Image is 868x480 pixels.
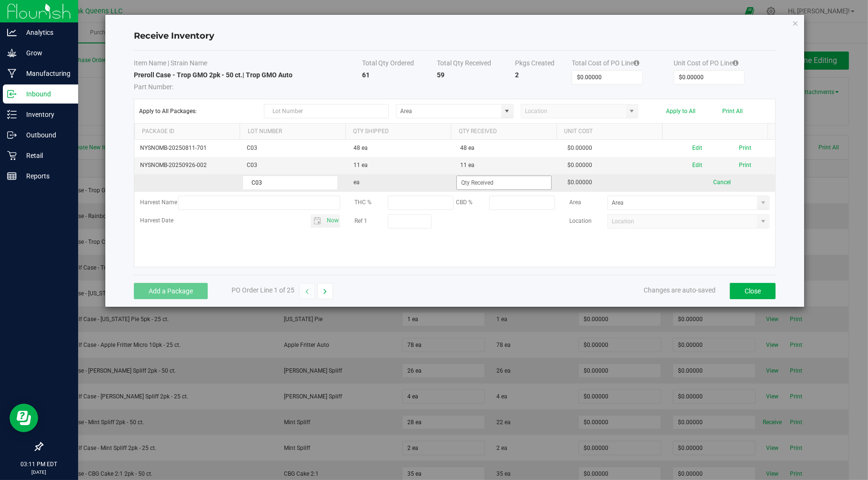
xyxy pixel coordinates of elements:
[572,71,642,84] input: Total Cost
[325,214,341,228] span: Set Current date
[240,124,345,140] th: Lot Number
[17,27,74,38] p: Analytics
[7,28,17,37] inline-svg: Analytics
[4,460,74,469] p: 03:11 PM EDT
[455,157,562,174] td: 11 ea
[17,88,74,100] p: Inbound
[437,71,444,79] strong: 59
[134,140,241,157] td: NYSNOMB-20250811-701
[396,104,501,118] input: Area
[455,140,562,157] td: 48 ea
[437,58,515,70] th: Total Qty Received
[134,71,293,79] strong: Preroll Case - Trop GMO 2pk - 50 ct. | Trop GMO Auto
[140,198,178,207] label: Harvest Name
[572,58,674,70] th: Total Cost of PO Line
[348,174,454,192] td: ea
[739,144,751,153] button: Print
[362,71,370,79] strong: 61
[569,217,607,226] label: Location
[362,58,437,70] th: Total Qty Ordered
[451,124,556,140] th: Qty Received
[242,176,338,190] input: Lot Number
[7,89,17,99] inline-svg: Inbound
[134,283,208,299] button: Add a Package
[7,171,17,181] inline-svg: Reports
[4,469,74,476] p: [DATE]
[134,58,362,70] th: Item Name | Strain Name
[7,110,17,119] inline-svg: Inventory
[713,178,731,187] button: Cancel
[264,104,389,118] input: Lot Number
[241,140,348,157] td: C03
[17,47,74,59] p: Grow
[457,176,551,189] input: Qty Received
[311,214,324,228] span: Toggle calendar
[515,71,519,79] strong: 2
[354,198,388,207] label: THC %
[723,108,743,115] button: Print All
[134,83,173,91] span: Part Number:
[562,140,668,157] td: $0.00000
[556,124,662,140] th: Unit Cost
[134,157,241,174] td: NYSNOMB-20250926-002
[348,157,454,174] td: 11 ea
[733,60,738,66] i: Specifying a total cost will update all package costs.
[692,161,702,170] button: Edit
[515,58,572,70] th: Pkgs Created
[348,140,454,157] td: 48 ea
[139,108,257,115] span: Apply to All Packages:
[674,71,744,84] input: Unit Cost
[10,404,38,432] iframe: Resource center
[562,174,668,192] td: $0.00000
[7,48,17,58] inline-svg: Grow
[232,286,294,294] span: PO Order Line 1 of 25
[354,217,388,226] label: Ref 1
[792,17,799,29] button: Close modal
[17,129,74,141] p: Outbound
[692,144,702,153] button: Edit
[644,286,716,294] span: Changes are auto-saved
[456,198,489,207] label: CBD %
[7,130,17,140] inline-svg: Outbound
[562,157,668,174] td: $0.00000
[140,216,178,225] label: Harvest Date
[674,58,776,70] th: Unit Cost of PO Line
[17,170,74,182] p: Reports
[134,124,240,140] th: Package Id
[730,283,776,299] button: Close
[17,68,74,79] p: Manufacturing
[7,69,17,78] inline-svg: Manufacturing
[17,150,74,161] p: Retail
[739,161,751,170] button: Print
[134,30,776,42] h4: Receive Inventory
[345,124,451,140] th: Qty Shipped
[634,60,639,66] i: Specifying a total cost will update all package costs.
[569,198,607,207] label: Area
[324,214,340,228] span: select
[666,108,696,115] button: Apply to All
[17,109,74,120] p: Inventory
[241,157,348,174] td: C03
[608,196,757,209] input: Area
[7,151,17,160] inline-svg: Retail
